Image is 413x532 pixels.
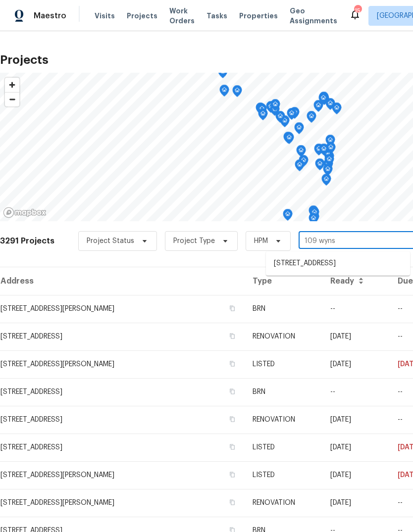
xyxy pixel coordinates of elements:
[299,234,412,249] input: Search projects
[326,142,336,157] div: Map marker
[323,164,333,179] div: Map marker
[287,108,297,123] div: Map marker
[257,103,267,119] div: Map marker
[219,85,229,100] div: Map marker
[318,93,328,108] div: Map marker
[319,92,329,107] div: Map marker
[296,145,306,160] div: Map marker
[321,174,331,189] div: Map marker
[309,213,318,228] div: Map marker
[313,100,323,115] div: Map marker
[295,159,305,175] div: Map marker
[173,236,215,246] span: Project Type
[322,406,390,434] td: [DATE]
[290,107,300,122] div: Map marker
[228,470,237,479] button: Copy Address
[322,489,390,517] td: [DATE]
[290,6,337,26] span: Geo Assignments
[245,489,322,517] td: RENOVATION
[322,267,390,295] th: Ready
[324,154,334,169] div: Map marker
[3,207,47,218] a: Mapbox homepage
[239,11,278,21] span: Properties
[245,323,322,350] td: RENOVATION
[228,415,237,424] button: Copy Address
[254,236,268,246] span: HPM
[322,378,390,406] td: --
[299,155,309,170] div: Map marker
[283,132,293,147] div: Map marker
[245,350,322,378] td: LISTED
[322,434,390,461] td: [DATE]
[294,122,304,138] div: Map marker
[228,332,237,340] button: Copy Address
[275,111,285,126] div: Map marker
[322,350,390,378] td: [DATE]
[270,99,280,114] div: Map marker
[266,255,410,272] li: [STREET_ADDRESS]
[228,498,237,507] button: Copy Address
[5,78,19,92] button: Zoom in
[228,387,237,396] button: Copy Address
[307,111,316,126] div: Map marker
[218,66,228,82] div: Map marker
[314,144,324,159] div: Map marker
[284,132,294,147] div: Map marker
[245,406,322,434] td: RENOVATION
[228,359,237,368] button: Copy Address
[245,378,322,406] td: BRN
[245,267,322,295] th: Type
[322,323,390,350] td: [DATE]
[325,98,335,113] div: Map marker
[258,108,268,124] div: Map marker
[315,158,325,174] div: Map marker
[206,12,227,19] span: Tasks
[228,442,237,451] button: Copy Address
[270,104,280,119] div: Map marker
[322,461,390,489] td: [DATE]
[127,11,157,21] span: Projects
[319,144,329,159] div: Map marker
[95,11,115,21] span: Visits
[5,92,19,106] button: Zoom out
[266,101,276,116] div: Map marker
[322,295,390,323] td: --
[325,135,335,150] div: Map marker
[245,434,322,461] td: LISTED
[309,205,318,221] div: Map marker
[332,102,342,118] div: Map marker
[256,102,265,118] div: Map marker
[34,11,66,21] span: Maestro
[87,236,134,246] span: Project Status
[245,461,322,489] td: LISTED
[5,93,19,106] span: Zoom out
[245,295,322,323] td: BRN
[228,304,237,313] button: Copy Address
[169,6,195,26] span: Work Orders
[232,85,242,100] div: Map marker
[283,209,293,224] div: Map marker
[354,6,361,16] div: 15
[310,207,319,222] div: Map marker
